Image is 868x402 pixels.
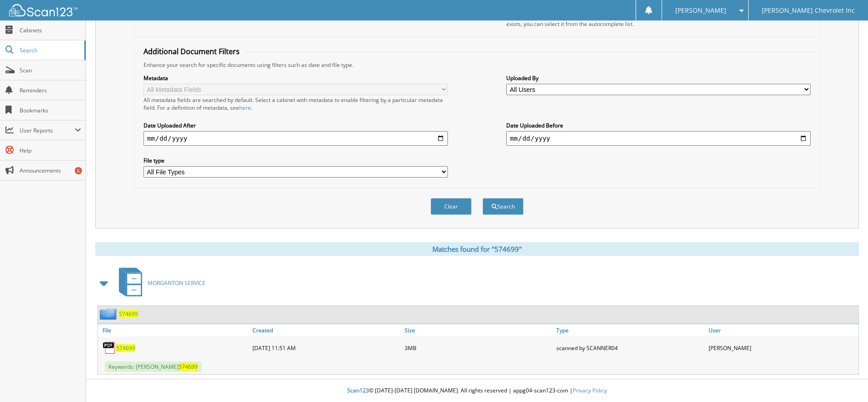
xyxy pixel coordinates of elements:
span: [PERSON_NAME] [675,8,726,13]
span: 574699 [179,363,198,371]
div: scanned by SCANNER04 [554,339,706,357]
button: Search [483,198,524,215]
span: Bookmarks [20,107,81,114]
div: All metadata fields are searched by default. Select a cabinet with metadata to enable filtering b... [144,96,448,112]
div: Matches found for "574699" [95,242,859,256]
a: File [98,324,250,336]
span: Reminders [20,87,81,94]
label: Date Uploaded After [144,122,448,129]
input: end [506,131,811,146]
a: Size [402,324,555,336]
img: PDF.png [103,341,116,355]
span: Announcements [20,167,81,174]
span: Search [20,46,80,54]
input: start [144,131,448,146]
div: 3MB [402,339,555,357]
div: [DATE] 11:51 AM [250,339,402,357]
a: 574699 [116,344,135,352]
a: MORGANTON SERVICE [113,265,205,301]
a: Created [250,324,402,336]
legend: Additional Document Filters [139,46,244,56]
label: Date Uploaded Before [506,122,811,129]
img: folder2.png [100,308,119,320]
a: here [239,104,251,112]
div: © [DATE]-[DATE] [DOMAIN_NAME]. All rights reserved | appg04-scan123-com | [86,380,868,402]
a: User [706,324,858,336]
button: Clear [431,198,472,215]
span: Scan123 [347,387,369,394]
span: MORGANTON SERVICE [148,279,205,287]
span: Scan [20,66,81,74]
a: Type [554,324,706,336]
div: Enhance your search for specific documents using filters such as date and file type. [139,61,815,69]
span: User Reports [20,127,75,134]
iframe: Chat Widget [822,358,868,402]
div: 6 [75,167,82,174]
span: Cabinets [20,26,81,34]
img: scan123-logo-white.svg [9,4,77,16]
label: File type [144,157,448,164]
label: Uploaded By [506,74,811,82]
a: Privacy Policy [573,387,607,394]
label: Metadata [144,74,448,82]
span: [PERSON_NAME] Chevrolet Inc [762,8,855,13]
a: 574699 [119,310,138,318]
div: [PERSON_NAME] [706,339,858,357]
span: Keywords: [PERSON_NAME] [105,361,201,372]
span: Help [20,147,81,154]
